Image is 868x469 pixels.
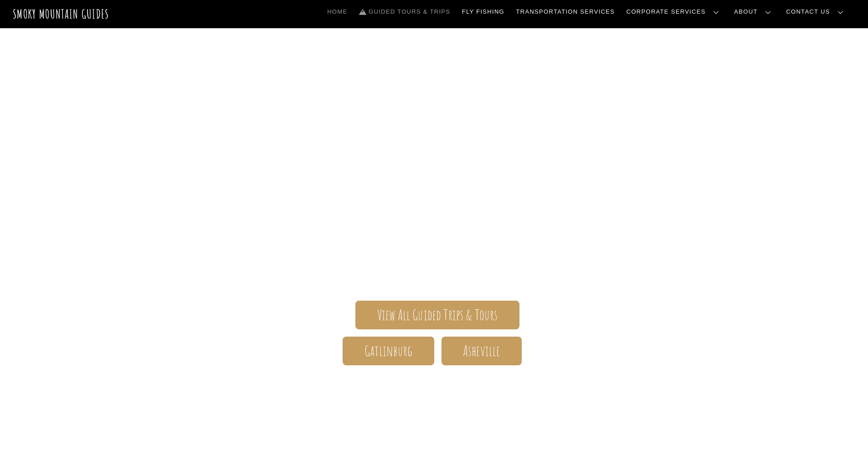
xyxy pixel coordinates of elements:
[170,158,699,203] span: Smoky Mountain Guides
[783,2,851,21] a: Contact Us
[442,337,522,365] a: Asheville
[463,346,500,356] span: Asheville
[343,337,434,365] a: Gatlinburg
[377,310,498,320] span: View All Guided Trips & Tours
[170,380,699,402] h1: Your adventure starts here.
[13,6,109,21] a: Smoky Mountain Guides
[324,2,351,21] a: Home
[513,2,618,21] a: Transportation Services
[355,2,454,21] a: Guided Tours & Trips
[731,2,778,21] a: About
[458,2,508,21] a: Fly Fishing
[365,346,413,356] span: Gatlinburg
[355,301,519,329] a: View All Guided Trips & Tours
[170,203,699,273] span: The ONLY one-stop, full Service Guide Company for the Gatlinburg and [GEOGRAPHIC_DATA] side of th...
[623,2,726,21] a: Corporate Services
